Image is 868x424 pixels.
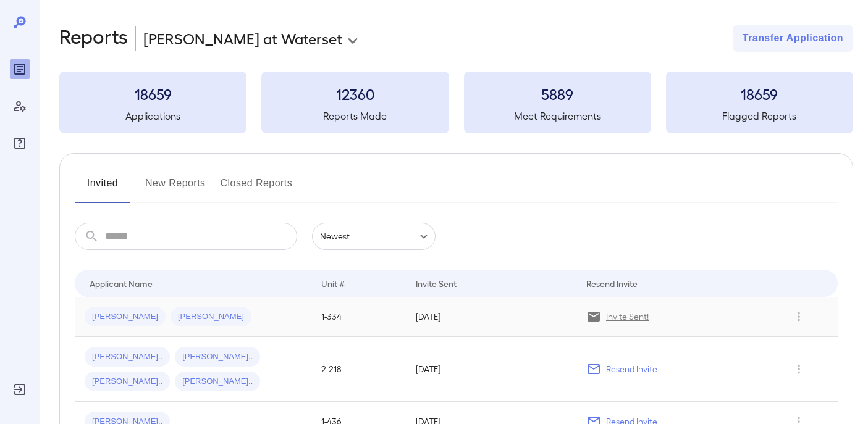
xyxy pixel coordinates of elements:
[175,351,260,363] span: [PERSON_NAME]..
[406,297,576,337] td: [DATE]
[311,337,406,402] td: 2-218
[10,59,30,79] div: Reports
[10,133,30,153] div: FAQ
[321,276,345,291] div: Unit #
[606,310,649,323] p: Invite Sent!
[789,307,809,326] button: Row Actions
[666,109,853,123] h5: Flagged Reports
[261,84,449,104] h3: 12360
[145,173,206,203] button: New Reports
[406,337,576,402] td: [DATE]
[59,72,853,133] summary: 18659Applications12360Reports Made5889Meet Requirements18659Flagged Reports
[85,376,170,388] span: [PERSON_NAME]..
[90,276,153,291] div: Applicant Name
[75,173,130,203] button: Invited
[606,363,657,375] p: Resend Invite
[261,109,449,123] h5: Reports Made
[171,311,251,323] span: [PERSON_NAME]
[666,84,853,104] h3: 18659
[312,223,436,250] div: Newest
[221,173,293,203] button: Closed Reports
[789,359,809,379] button: Row Actions
[85,311,166,323] span: [PERSON_NAME]
[59,25,128,52] h2: Reports
[175,376,260,388] span: [PERSON_NAME]..
[10,380,30,399] div: Log Out
[416,276,457,291] div: Invite Sent
[586,276,638,291] div: Resend Invite
[464,84,651,104] h3: 5889
[143,28,342,48] p: [PERSON_NAME] at Waterset
[311,297,406,337] td: 1-334
[59,109,246,123] h5: Applications
[464,109,651,123] h5: Meet Requirements
[59,84,246,104] h3: 18659
[85,351,170,363] span: [PERSON_NAME]..
[10,96,30,116] div: Manage Users
[733,25,853,52] button: Transfer Application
